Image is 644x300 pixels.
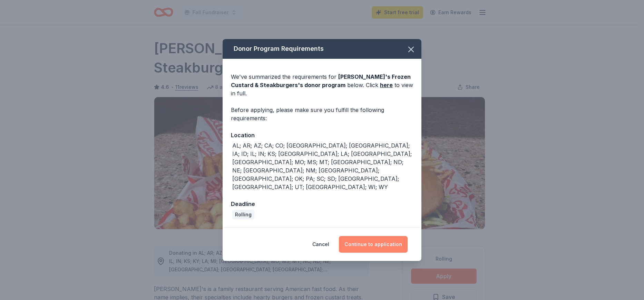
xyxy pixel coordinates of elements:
div: Donor Program Requirements [223,39,421,59]
a: here [380,81,393,89]
button: Cancel [312,236,329,253]
div: Rolling [232,210,254,219]
div: AL; AR; AZ; CA; CO; [GEOGRAPHIC_DATA]; [GEOGRAPHIC_DATA]; IA; ID; IL; IN; KS; [GEOGRAPHIC_DATA]; ... [232,141,413,191]
div: Before applying, please make sure you fulfill the following requirements: [231,106,413,122]
div: We've summarized the requirements for below. Click to view in full. [231,73,413,97]
button: Continue to application [339,236,408,253]
div: Location [231,131,413,140]
div: Deadline [231,199,413,208]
